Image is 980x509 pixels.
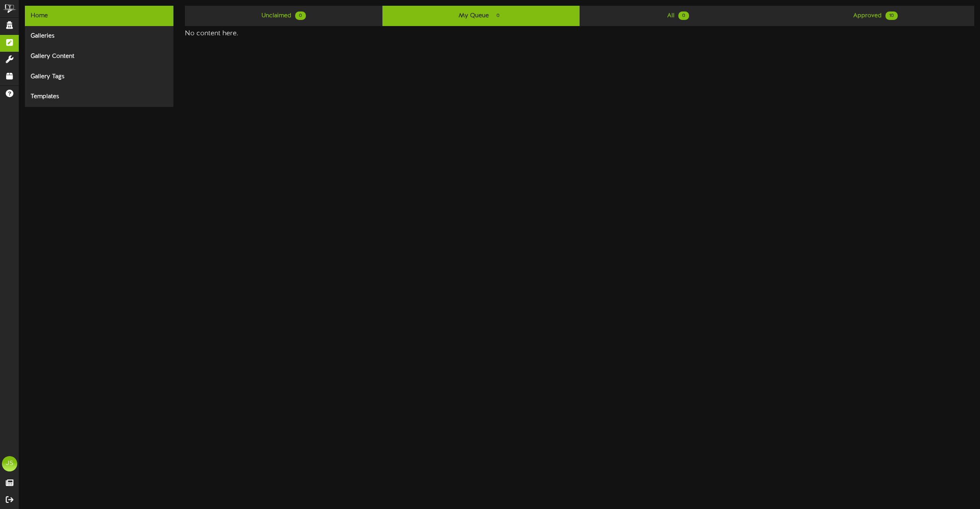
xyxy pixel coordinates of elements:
[885,11,898,20] span: 10
[580,6,777,26] a: All
[295,11,306,20] span: 0
[777,6,974,26] a: Approved
[25,87,173,107] div: Templates
[25,26,173,46] div: Galleries
[25,46,173,67] div: Gallery Content
[678,11,689,20] span: 0
[25,67,173,87] div: Gallery Tags
[2,456,17,471] div: JS
[185,6,382,26] a: Unclaimed
[493,11,503,20] span: 0
[382,6,580,26] a: My Queue
[25,6,173,26] div: Home
[185,30,974,38] h4: No content here.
